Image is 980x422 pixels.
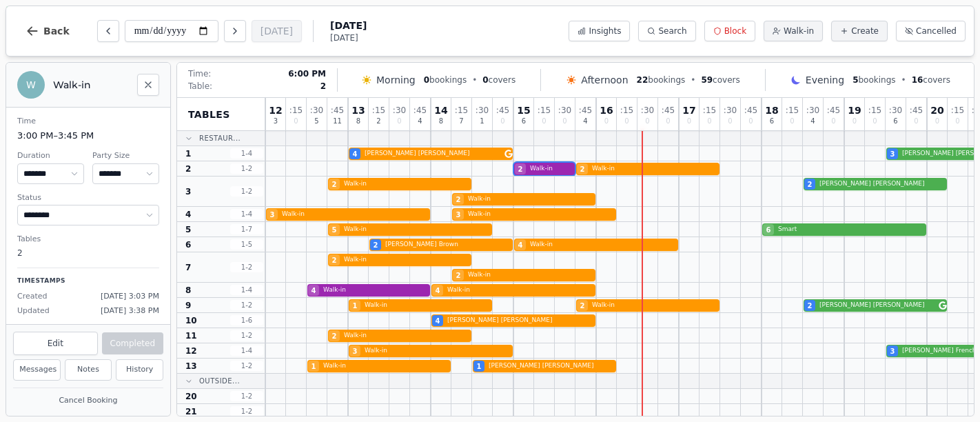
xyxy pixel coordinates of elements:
dt: Party Size [92,150,159,162]
span: 5 [314,118,318,125]
span: [DATE] 3:03 PM [101,291,159,303]
dt: Status [17,192,159,204]
span: 2 [456,270,461,281]
span: 0 [500,118,504,125]
span: 22 [637,75,649,85]
span: Morning [376,73,416,87]
button: Insights [569,21,630,41]
span: 0 [562,118,566,125]
span: 12 [269,105,282,115]
span: 2 [332,255,337,265]
button: Walk-in [764,21,823,41]
span: : 45 [744,106,757,114]
span: 1 - 2 [230,163,263,174]
button: Block [704,21,755,41]
span: : 15 [786,106,799,114]
span: : 15 [538,106,551,114]
span: 3 [353,346,358,356]
span: 1 [185,148,191,159]
span: 0 [748,118,753,125]
span: 8 [439,118,443,125]
span: Walk-in [344,255,471,265]
span: [DATE] [330,32,367,43]
span: : 30 [310,106,323,114]
span: Updated [17,305,50,317]
span: 1 - 5 [230,239,263,250]
span: 7 [185,262,191,273]
span: Walk-in [592,164,719,174]
span: [PERSON_NAME] [PERSON_NAME] [447,316,595,325]
span: Walk-in [365,346,513,356]
span: 2 [332,179,337,190]
span: [DATE] 3:38 PM [101,305,159,317]
span: Walk-in [344,225,492,234]
span: Create [851,26,879,37]
span: : 30 [889,106,902,114]
button: Close [137,74,159,96]
h2: Walk-in [53,78,129,92]
span: 21 [185,406,197,417]
span: 0 [645,118,649,125]
button: Previous day [97,20,119,42]
span: 7 [459,118,463,125]
span: 8 [185,285,191,296]
span: 4 [185,209,191,220]
span: : 30 [724,106,737,114]
span: 2 [332,331,337,341]
span: : 30 [476,106,489,114]
span: 0 [872,118,877,125]
span: Restaur... [199,133,241,143]
span: Block [724,26,746,37]
span: 1 - 2 [230,186,263,197]
span: 8 [356,118,360,125]
span: 0 [424,75,429,85]
span: 3 [270,210,275,220]
span: Walk-in [344,179,471,189]
span: : 15 [620,106,633,114]
span: : 45 [910,106,923,114]
span: 1 [477,361,482,372]
span: [PERSON_NAME] [PERSON_NAME] [365,149,502,159]
span: Time: [188,68,211,79]
span: Walk-in [468,270,595,280]
span: : 45 [414,106,427,114]
span: 6 [522,118,526,125]
span: 0 [914,118,918,125]
span: 1 - 4 [230,209,263,219]
span: 11 [185,330,197,341]
div: W [17,71,45,99]
span: 1 - 2 [230,262,263,272]
span: 0 [624,118,629,125]
span: Search [658,26,686,37]
span: 3 [274,118,278,125]
button: Back [14,14,81,48]
svg: Google booking [939,301,947,310]
span: 1 - 4 [230,285,263,295]
span: [PERSON_NAME] Brown [385,240,513,250]
span: 0 [604,118,609,125]
span: 19 [848,105,861,115]
span: 2 [580,301,585,311]
span: 6 [770,118,774,125]
span: 2 [580,164,585,174]
span: 4 [418,118,422,125]
button: Create [831,21,888,41]
span: : 45 [827,106,840,114]
span: Afternoon [581,73,628,87]
span: : 15 [868,106,881,114]
span: 10 [185,315,197,326]
span: Cancelled [916,26,957,37]
span: Smart [778,225,926,234]
span: Walk-in [447,285,595,295]
span: 2 [518,164,523,174]
span: 4 [436,285,440,296]
button: Next day [224,20,246,42]
span: 4 [583,118,587,125]
span: : 30 [806,106,819,114]
span: 4 [518,240,523,250]
span: 0 [294,118,298,125]
span: : 45 [579,106,592,114]
span: 0 [790,118,794,125]
span: 3 [890,346,895,356]
dt: Tables [17,234,159,245]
